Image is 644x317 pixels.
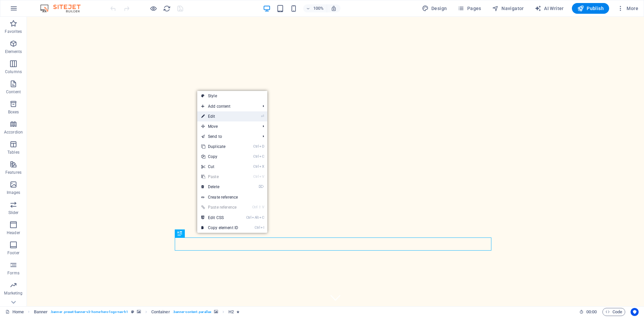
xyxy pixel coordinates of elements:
[255,225,260,230] i: Ctrl
[579,308,597,316] h6: Session time
[197,111,242,121] a: ⏎Edit
[39,4,89,12] img: Editor Logo
[197,131,257,142] a: Send to
[34,308,48,316] span: Click to select. Double-click to edit
[261,114,264,118] i: ⏎
[631,308,639,316] button: Usercentrics
[149,4,157,12] button: Click here to leave preview mode and continue editing
[163,4,171,12] button: reload
[214,310,218,314] i: This element contains a background
[197,172,242,182] a: CtrlVPaste
[34,308,240,316] nav: breadcrumb
[586,308,597,316] span: 00 00
[197,213,242,223] a: CtrlAltCEdit CSS
[253,144,259,149] i: Ctrl
[252,205,258,209] i: Ctrl
[173,308,211,316] span: . banner-content .parallax
[6,89,21,95] p: Content
[492,5,524,12] span: Navigator
[259,184,264,189] i: ⌦
[259,174,264,179] i: V
[4,129,23,135] p: Accordion
[313,4,324,12] h6: 100%
[197,121,257,131] span: Move
[458,5,481,12] span: Pages
[5,170,21,175] p: Features
[455,3,484,14] button: Pages
[261,225,264,230] i: I
[8,109,19,115] p: Boxes
[5,49,22,54] p: Elements
[253,174,259,179] i: Ctrl
[258,205,261,209] i: ⇧
[197,101,257,111] span: Add content
[259,154,264,159] i: C
[137,310,141,314] i: This element contains a background
[7,230,20,235] p: Header
[228,308,234,316] span: Click to select. Double-click to edit
[131,310,134,314] i: This element is a customizable preset
[605,308,622,316] span: Code
[197,152,242,162] a: CtrlCCopy
[5,29,22,34] p: Favorites
[489,3,527,14] button: Navigator
[422,5,447,12] span: Design
[197,182,242,192] a: ⌦Delete
[577,5,604,12] span: Publish
[197,142,242,152] a: CtrlDDuplicate
[303,4,327,12] button: 100%
[419,3,450,14] div: Design (Ctrl+Alt+Y)
[246,215,252,220] i: Ctrl
[197,202,242,212] a: Ctrl⇧VPaste reference
[331,5,337,11] i: On resize automatically adjust zoom level to fit chosen device.
[163,5,171,12] i: Reload page
[8,210,19,215] p: Slider
[197,91,267,101] a: Style
[236,310,239,314] i: Element contains an animation
[532,3,567,14] button: AI Writer
[5,308,24,316] a: Click to cancel selection. Double-click to open Pages
[259,215,264,220] i: C
[7,150,19,155] p: Tables
[262,205,264,209] i: V
[259,144,264,149] i: D
[259,164,264,169] i: X
[197,223,242,233] a: CtrlICopy element ID
[4,290,22,296] p: Marketing
[535,5,564,12] span: AI Writer
[591,309,592,314] span: :
[151,308,170,316] span: Click to select. Double-click to edit
[197,162,242,172] a: CtrlXCut
[252,215,259,220] i: Alt
[617,5,638,12] span: More
[197,192,267,202] a: Create reference
[7,190,20,195] p: Images
[602,308,625,316] button: Code
[7,270,19,276] p: Forms
[572,3,609,14] button: Publish
[253,164,259,169] i: Ctrl
[50,308,128,316] span: . banner .preset-banner-v3-home-hero-logo-nav-h1
[5,69,22,74] p: Columns
[614,3,641,14] button: More
[253,154,259,159] i: Ctrl
[419,3,450,14] button: Design
[7,250,19,256] p: Footer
